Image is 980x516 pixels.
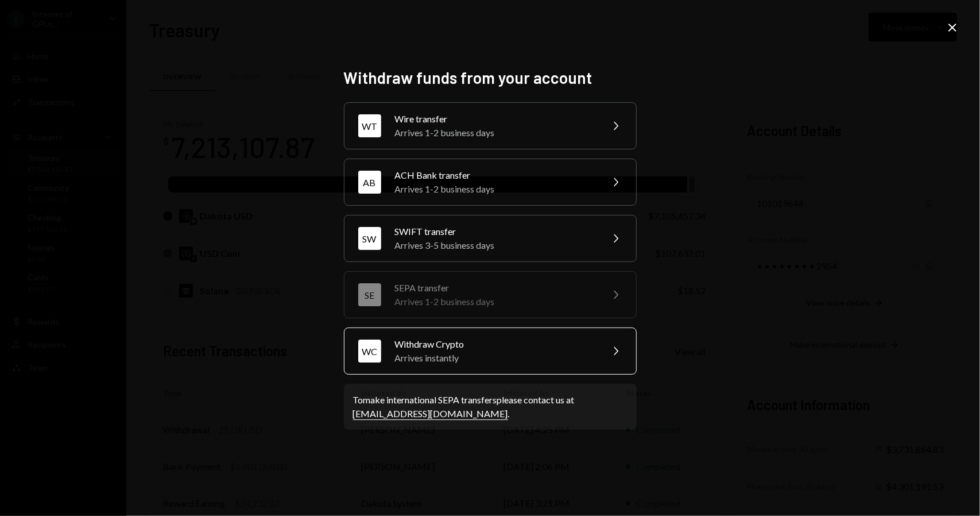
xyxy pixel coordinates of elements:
[358,340,381,363] div: WC
[344,328,637,375] button: WCWithdraw CryptoArrives instantly
[358,227,381,250] div: SW
[358,171,381,194] div: AB
[395,168,595,182] div: ACH Bank transfer
[353,408,508,420] a: [EMAIL_ADDRESS][DOMAIN_NAME]
[344,215,637,262] button: SWSWIFT transferArrives 3-5 business days
[395,238,595,252] div: Arrives 3-5 business days
[344,271,637,318] button: SESEPA transferArrives 1-2 business days
[344,67,637,89] h2: Withdraw funds from your account
[358,283,381,306] div: SE
[395,225,595,238] div: SWIFT transfer
[353,393,627,421] div: To make international SEPA transfers please contact us at .
[395,112,595,126] div: Wire transfer
[358,114,381,137] div: WT
[395,281,595,295] div: SEPA transfer
[395,182,595,196] div: Arrives 1-2 business days
[395,337,595,351] div: Withdraw Crypto
[344,159,637,206] button: ABACH Bank transferArrives 1-2 business days
[395,126,595,140] div: Arrives 1-2 business days
[395,295,595,309] div: Arrives 1-2 business days
[395,351,595,365] div: Arrives instantly
[344,102,637,149] button: WTWire transferArrives 1-2 business days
